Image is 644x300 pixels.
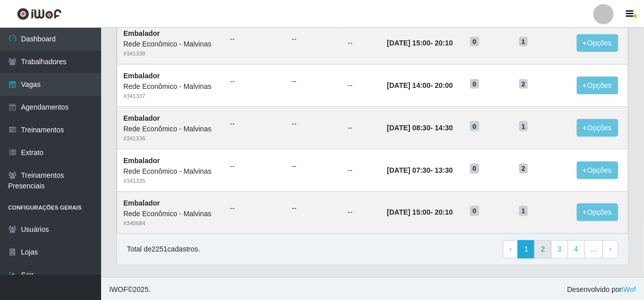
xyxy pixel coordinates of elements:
[17,8,62,20] img: CoreUI Logo
[470,206,479,216] span: 0
[577,204,618,221] button: Opções
[123,29,160,37] strong: Embalador
[622,286,636,294] a: iWof
[292,34,336,44] ul: --
[435,166,453,174] time: 13:30
[342,65,381,107] td: --
[503,240,618,259] nav: pagination
[435,208,453,216] time: 20:10
[519,37,528,47] span: 1
[230,203,280,214] ul: --
[567,285,636,295] span: Desenvolvido por
[609,245,612,253] span: ›
[292,203,336,214] ul: --
[342,149,381,191] td: --
[292,161,336,172] ul: --
[518,240,535,259] a: 1
[109,285,151,295] span: © 2025 .
[123,81,218,92] div: Rede Econômico - Malvinas
[577,77,618,94] button: Opções
[470,121,479,131] span: 0
[342,22,381,65] td: --
[230,161,280,172] ul: --
[603,240,618,259] a: Next
[123,199,160,207] strong: Embalador
[123,49,218,58] div: # 341338
[387,81,453,89] strong: -
[470,164,479,174] span: 0
[435,39,453,47] time: 20:10
[534,240,551,259] a: 2
[387,81,431,89] time: [DATE] 14:00
[435,81,453,89] time: 20:00
[387,208,431,216] time: [DATE] 15:00
[470,79,479,89] span: 0
[292,119,336,129] ul: --
[230,34,280,44] ul: --
[123,177,218,185] div: # 341335
[387,208,453,216] strong: -
[551,240,568,259] a: 3
[230,76,280,87] ul: --
[387,124,453,132] strong: -
[510,245,512,253] span: ‹
[577,34,618,52] button: Opções
[123,114,160,122] strong: Embalador
[109,286,128,294] span: IWOF
[519,121,528,131] span: 1
[123,219,218,228] div: # 340684
[123,166,218,177] div: Rede Econômico - Malvinas
[577,119,618,137] button: Opções
[470,37,479,47] span: 0
[342,191,381,234] td: --
[387,124,431,132] time: [DATE] 08:30
[503,240,519,259] a: Previous
[519,206,528,216] span: 1
[519,79,528,89] span: 2
[387,39,431,47] time: [DATE] 15:00
[387,39,453,47] strong: -
[123,39,218,49] div: Rede Econômico - Malvinas
[292,76,336,87] ul: --
[123,157,160,165] strong: Embalador
[584,240,604,259] a: ...
[577,162,618,179] button: Opções
[435,124,453,132] time: 14:30
[127,244,200,255] p: Total de 2251 cadastros.
[568,240,585,259] a: 4
[342,107,381,149] td: --
[123,92,218,101] div: # 341337
[123,209,218,219] div: Rede Econômico - Malvinas
[123,124,218,134] div: Rede Econômico - Malvinas
[519,164,528,174] span: 2
[230,119,280,129] ul: --
[387,166,431,174] time: [DATE] 07:30
[123,72,160,80] strong: Embalador
[123,134,218,143] div: # 341336
[387,166,453,174] strong: -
